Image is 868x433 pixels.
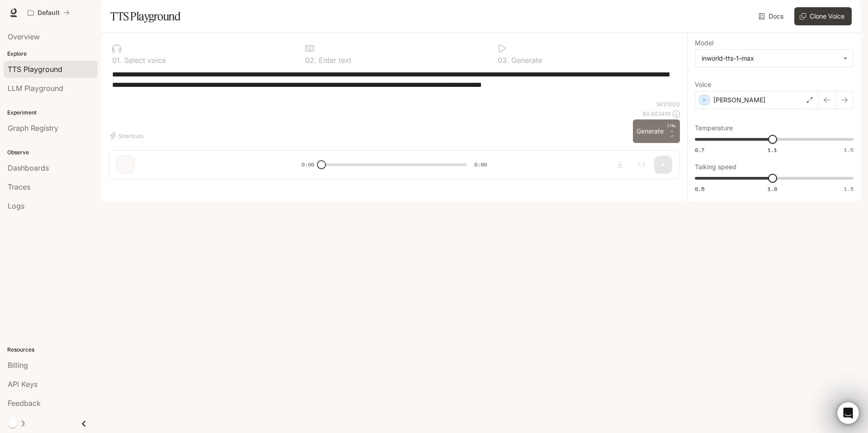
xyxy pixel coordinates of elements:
[695,146,704,154] span: 0.7
[768,185,777,193] span: 1.0
[498,57,509,64] p: 0 3 .
[702,54,839,63] div: inworld-tts-1-max
[305,57,316,64] p: 0 2 .
[794,7,852,25] button: Clone Voice
[695,125,733,131] p: Temperature
[667,123,676,139] p: ⏎
[695,40,713,46] p: Model
[110,7,180,25] h1: TTS Playground
[695,81,711,88] p: Voice
[633,119,680,143] button: GenerateCTRL +⏎
[667,123,676,134] p: CTRL +
[757,7,787,25] a: Docs
[844,185,854,193] span: 1.5
[24,4,74,22] button: All workspaces
[108,128,147,143] button: Shortcuts
[656,100,680,108] p: 341 / 1000
[768,146,777,154] span: 1.1
[695,50,853,67] div: inworld-tts-1-max
[122,57,166,64] p: Select voice
[316,57,351,64] p: Enter text
[837,402,859,424] iframe: Intercom live chat
[112,57,122,64] p: 0 1 .
[38,9,60,17] p: Default
[509,57,542,64] p: Generate
[695,185,704,193] span: 0.5
[713,95,765,105] p: [PERSON_NAME]
[844,146,854,154] span: 1.5
[695,164,736,170] p: Talking speed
